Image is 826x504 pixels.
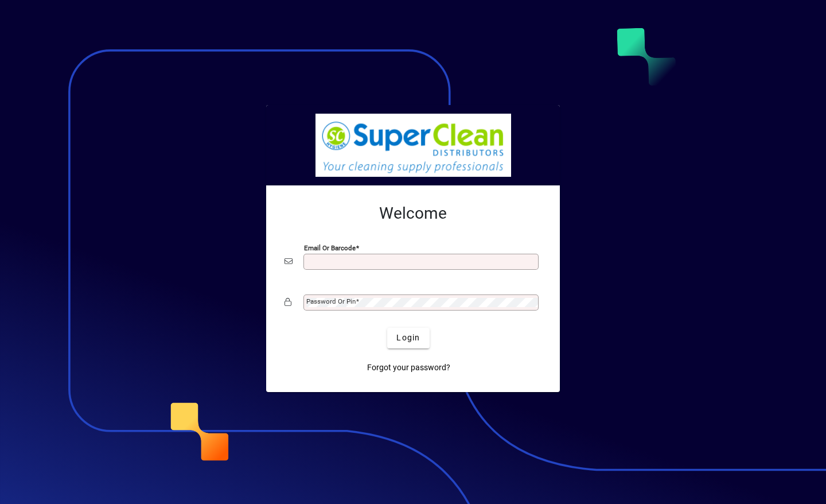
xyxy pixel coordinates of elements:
button: Login [387,328,429,348]
h2: Welcome [285,204,541,223]
a: Forgot your password? [363,358,455,378]
span: Forgot your password? [367,362,450,374]
mat-label: Password or Pin [306,297,356,305]
mat-label: Email or Barcode [304,243,356,251]
span: Login [396,332,420,344]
